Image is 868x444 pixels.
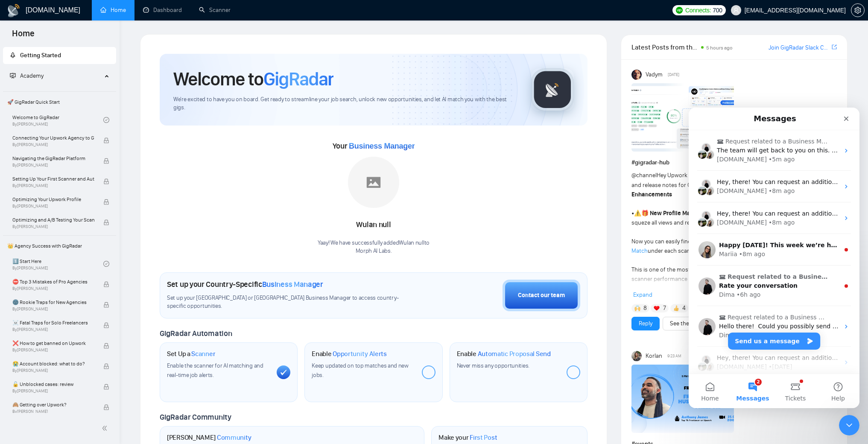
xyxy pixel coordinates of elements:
[103,281,109,287] span: lock
[10,170,27,187] img: Profile image for Dima
[43,266,85,301] button: Messages
[670,319,707,328] a: See the details
[643,304,647,313] span: 8
[12,348,94,353] span: By [PERSON_NAME]
[7,4,20,18] img: logo
[167,433,251,442] h1: [PERSON_NAME]
[478,350,551,358] span: Automatic Proposal Send
[103,363,109,369] span: lock
[30,223,46,232] div: Dima
[318,218,430,232] div: Wulan null
[673,305,679,311] img: 👍
[457,362,529,369] span: Never miss any opportunities.
[668,71,679,79] span: [DATE]
[12,175,94,183] span: Setting Up Your First Scanner and Auto-Bidder
[631,351,642,361] img: Korlan
[103,384,109,390] span: lock
[28,47,78,56] div: [DOMAIN_NAME]
[12,307,94,312] span: By [PERSON_NAME]
[10,134,27,151] img: Profile image for Mariia
[28,79,78,88] div: [DOMAIN_NAME]
[639,319,652,328] a: Reply
[12,224,94,229] span: By [PERSON_NAME]
[100,6,126,14] a: homeHome
[12,154,94,163] span: Navigating the GigRadar Platform
[631,42,698,53] span: Latest Posts from the GigRadar Community
[143,288,156,294] span: Help
[12,111,103,129] a: Welcome to GigRadarBy[PERSON_NAME]
[312,362,409,379] span: Keep updated on top matches and new jobs.
[333,350,387,358] span: Opportunity Alerts
[143,6,182,14] a: dashboardDashboard
[28,39,456,46] span: The team will get back to you on this. Our usual reply time is under 1 minute. You'll get replies...
[12,298,94,307] span: 🌚 Rookie Traps for New Agencies
[12,71,23,82] img: Dima avatar
[103,117,109,123] span: check-circle
[20,52,61,59] span: Getting Started
[312,350,387,358] h1: Enable
[160,329,232,338] span: GigRadar Automation
[633,291,652,298] span: Expand
[85,266,128,301] button: Tickets
[263,67,333,91] span: GigRadar
[769,43,830,53] a: Join GigRadar Slack Community
[503,280,580,311] button: Contact our team
[48,183,72,192] div: • 6h ago
[667,352,681,360] span: 9:23 AM
[663,317,715,330] button: See the details
[12,318,94,327] span: ☠️ Fatal Traps for Solo Freelancers
[12,254,103,273] a: 1️⃣ Start HereBy[PERSON_NAME]
[30,175,109,181] span: Rate your conversation
[634,305,640,311] img: 🙌
[851,7,865,14] a: setting
[839,415,859,435] iframe: Intercom live chat
[12,163,94,168] span: By [PERSON_NAME]
[173,96,517,112] span: We're excited to have you on board. Get ready to streamline your job search, unlock new opportuni...
[631,70,642,80] img: Vadym
[832,44,837,50] span: export
[713,6,722,15] span: 700
[12,216,94,224] span: Optimizing and A/B Testing Your Scanner for Better Results
[103,219,109,225] span: lock
[12,183,94,188] span: By [PERSON_NAME]
[103,158,109,164] span: lock
[12,368,94,373] span: By [PERSON_NAME]
[217,433,251,442] span: Community
[39,225,132,242] button: Send us a message
[438,433,497,442] h1: Make your
[12,134,94,142] span: Connecting Your Upwork Agency to GigRadar
[9,110,19,120] img: Viktor avatar
[30,215,499,222] span: Hello there! ​ Could you possibly send an invite to the Business Manager we mentioned earlier? 🙏 ...
[103,404,109,410] span: lock
[191,350,215,358] span: Scanner
[832,43,837,51] a: export
[16,110,26,120] img: Mariia avatar
[682,304,686,313] span: 4
[851,3,865,17] button: setting
[103,261,109,267] span: check-circle
[641,210,649,217] span: 🎁
[102,424,110,432] span: double-left
[12,388,94,394] span: By [PERSON_NAME]
[12,103,23,113] img: Dima avatar
[12,288,30,294] span: Home
[167,350,215,358] h1: Set Up a
[650,210,722,217] strong: New Profile Match feature:
[128,266,171,301] button: Help
[12,247,23,257] img: Dima avatar
[103,302,109,308] span: lock
[30,142,49,151] div: Mariia
[531,68,574,111] img: gigradar-logo.png
[103,322,109,328] span: lock
[851,7,864,14] span: setting
[4,93,115,111] span: 🚀 GigRadar Quick Start
[173,67,333,91] h1: Welcome to
[167,280,323,289] h1: Set up your Country-Specific
[9,78,19,88] img: Viktor avatar
[3,47,116,64] li: Getting Started
[10,72,44,79] span: Academy
[333,141,415,151] span: Your
[349,142,415,150] span: Business Manager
